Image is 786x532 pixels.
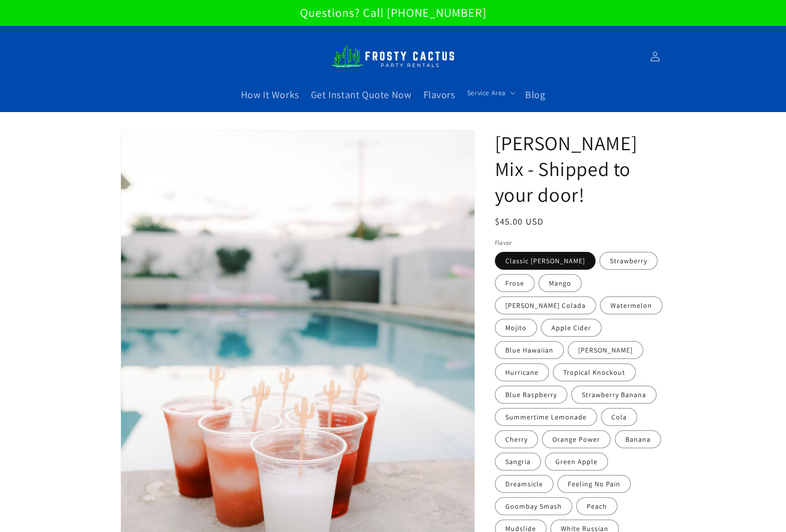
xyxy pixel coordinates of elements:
[557,475,631,493] label: Feeling No Pain
[495,130,666,207] h1: [PERSON_NAME] Mix - Shipped to your door!
[495,408,597,426] label: Summertime Lemonade
[601,408,637,426] label: Cola
[495,252,596,270] label: Classic [PERSON_NAME]
[553,363,636,381] label: Tropical Knockout
[495,216,544,227] span: $45.00 USD
[541,319,602,337] label: Apple Cider
[615,430,661,448] label: Banana
[241,88,299,101] span: How It Works
[495,363,549,381] label: Hurricane
[305,82,418,107] a: Get Instant Quote Now
[235,82,305,107] a: How It Works
[331,40,455,73] img: Frosty Cactus Margarita machine rentals Slushy machine rentals dirt soda dirty slushies
[571,386,657,404] label: Strawberry Banana
[495,453,541,471] label: Sangria
[495,274,535,292] label: Frose
[495,341,564,359] label: Blue Hawaiian
[568,341,643,359] label: [PERSON_NAME]
[576,497,617,515] label: Peach
[600,296,663,314] label: Watermelon
[495,319,537,337] label: Mojito
[423,88,455,101] span: Flavors
[495,386,567,404] label: Blue Raspberry
[545,453,608,471] label: Green Apple
[495,296,596,314] label: [PERSON_NAME] Colada
[495,430,538,448] label: Cherry
[542,430,610,448] label: Orange Power
[495,238,513,248] legend: Flavor
[600,252,658,270] label: Strawberry
[418,82,461,107] a: Flavors
[461,82,519,103] summary: Service Area
[525,88,545,101] span: Blog
[519,82,551,107] a: Blog
[467,88,506,97] span: Service Area
[495,497,572,515] label: Goombay Smash
[495,475,553,493] label: Dreamsicle
[539,274,582,292] label: Mango
[311,88,412,101] span: Get Instant Quote Now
